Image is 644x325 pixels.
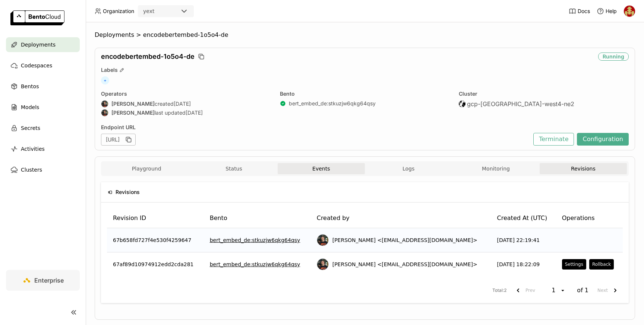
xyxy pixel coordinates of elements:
button: Playground [103,163,190,174]
div: 1 [549,287,560,294]
svg: open [560,287,566,293]
td: [DATE] 18:22:09 [491,252,556,276]
a: Clusters [6,162,80,177]
span: Models [21,103,39,112]
strong: [PERSON_NAME] [111,101,155,107]
button: Settings [562,259,586,270]
strong: [PERSON_NAME] [111,109,155,116]
th: Operations [556,208,623,228]
span: Activities [21,144,45,153]
a: Docs [569,7,590,15]
button: Revisions [540,163,627,174]
input: Selected yext. [155,8,156,15]
th: Bento [204,208,311,228]
span: Organization [103,8,134,15]
div: yext [143,7,154,15]
img: Ryan Pope [317,259,328,270]
a: Deployments [6,37,80,52]
img: Ryan Pope [101,109,108,116]
img: Ryan Pope [101,101,108,107]
a: bert_embed_de:stkuzjw6qkg64qsy [289,100,376,107]
th: Created by [311,208,491,228]
button: Configuration [577,133,629,146]
span: Enterprise [34,277,64,284]
span: Bentos [21,82,39,91]
div: Labels [101,67,629,73]
div: Help [597,7,617,15]
a: Secrets [6,121,80,136]
span: [DATE] [186,109,203,116]
button: previous page. current page 1 of 1 [511,284,538,297]
div: Operators [101,90,271,97]
th: Created At (UTC) [491,208,556,228]
a: bert_embed_de:stkuzjw6qkg64qsy [210,261,300,268]
div: Bento [280,90,450,97]
span: Revisions [116,188,140,196]
span: Deployments [21,40,56,49]
div: Cluster [459,90,629,97]
span: gcp-[GEOGRAPHIC_DATA]-west4-ne2 [467,100,574,108]
a: Codespaces [6,58,80,73]
td: [DATE] 22:19:41 [491,228,556,252]
a: Bentos [6,79,80,94]
div: last updated [101,109,271,117]
span: Total : 2 [492,287,507,294]
span: Help [606,8,617,15]
span: of 1 [577,287,588,294]
div: Rollback [592,261,611,267]
span: 67b658fd727f4e530f4259647 [113,236,191,244]
a: Models [6,100,80,115]
a: bert_embed_de:stkuzjw6qkg64qsy [210,236,300,244]
button: Status [190,163,277,174]
span: Clusters [21,165,42,174]
button: Events [278,163,365,174]
span: Codespaces [21,61,52,70]
img: Jacob Fondriest [624,6,635,17]
span: [PERSON_NAME] <[EMAIL_ADDRESS][DOMAIN_NAME]> [332,236,477,244]
div: Settings [565,261,583,267]
button: Terminate [533,133,574,146]
span: > [134,31,143,39]
a: Activities [6,141,80,156]
span: Secrets [21,124,40,133]
div: [URL] [101,134,136,146]
th: Revision ID [107,208,204,228]
div: Running [598,52,629,61]
button: Monitoring [452,163,539,174]
div: created [101,100,271,108]
span: 67af89d10974912edd2cda281 [113,261,193,268]
nav: Breadcrumbs navigation [95,31,635,39]
img: Ryan Pope [317,235,328,246]
button: Logs [365,163,452,174]
span: encodebertembed-1o5o4-de [143,31,228,39]
span: + [101,76,109,85]
button: Rollback [589,259,614,270]
button: next page. current page 1 of 1 [594,284,623,297]
span: Docs [578,8,590,15]
span: encodebertembed-1o5o4-de [101,52,195,61]
div: Endpoint URL [101,124,530,131]
img: logo [10,10,64,25]
span: [DATE] [174,101,191,107]
span: Deployments [95,31,134,39]
span: [PERSON_NAME] <[EMAIL_ADDRESS][DOMAIN_NAME]> [332,261,477,268]
a: Enterprise [6,270,80,291]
